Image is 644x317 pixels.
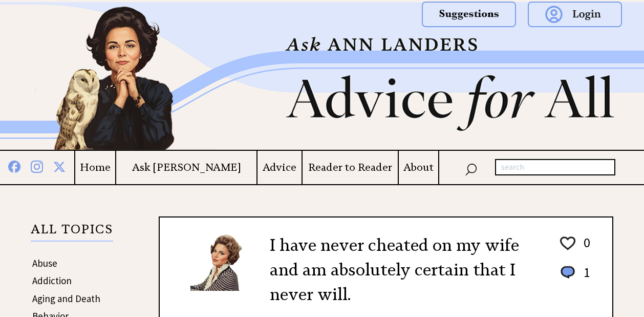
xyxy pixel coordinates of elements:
img: facebook%20blue.png [8,158,20,173]
a: About [399,161,438,174]
td: 1 [578,264,591,291]
img: message_round%201.png [559,264,577,281]
h2: I have never cheated on my wife and am absolutely certain that I never will. [270,233,543,307]
a: Addiction [32,274,72,287]
img: Ann6%20v2%20small.png [190,233,254,291]
td: 0 [578,234,591,263]
img: instagram%20blue.png [31,158,43,173]
a: Home [75,161,115,174]
a: Aging and Death [32,292,100,305]
img: search_nav.png [465,161,477,176]
a: Abuse [32,257,57,269]
input: search [495,159,615,175]
p: ALL TOPICS [31,224,113,241]
a: Reader to Reader [303,161,398,174]
a: Advice [257,161,302,174]
img: heart_outline%201.png [559,234,577,252]
img: suggestions.png [422,2,516,27]
img: x%20blue.png [53,159,66,173]
img: login.png [528,2,622,27]
a: Ask [PERSON_NAME] [116,161,256,174]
